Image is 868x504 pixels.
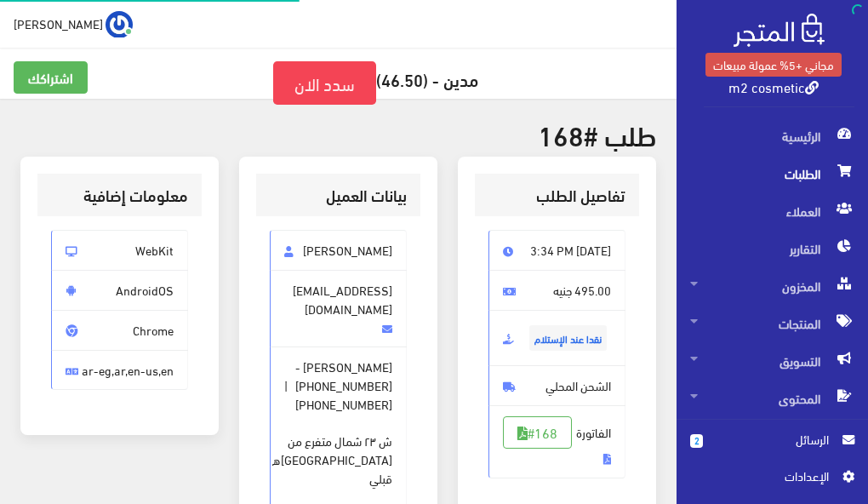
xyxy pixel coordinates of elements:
span: [DATE] 3:34 PM [488,230,625,271]
span: 495.00 جنيه [488,270,625,311]
a: #168 [503,416,572,449]
span: AndroidOS [51,270,188,311]
h3: بيانات العميل [270,187,407,203]
h2: طلب #168 [20,119,656,149]
span: الفاتورة [488,405,625,478]
a: الرئيسية [677,117,868,155]
img: . [734,14,825,47]
a: المخزون [677,267,868,305]
span: Chrome [51,310,188,351]
a: 2 الرسائل [690,430,854,467]
span: العملاء [690,192,854,230]
span: المنتجات [690,305,854,342]
span: WebKit [51,230,188,271]
h3: تفاصيل الطلب [488,187,625,203]
span: الرئيسية [690,117,854,155]
a: العملاء [677,192,868,230]
a: التقارير [677,230,868,267]
span: ar-eg,ar,en-us,en [51,350,188,391]
a: ... [PERSON_NAME] [14,10,133,37]
span: [PERSON_NAME] [14,13,103,34]
span: التقارير [690,230,854,267]
a: سدد الان [273,61,376,105]
span: المخزون [690,267,854,305]
span: [PHONE_NUMBER] [295,376,392,395]
h3: معلومات إضافية [51,187,188,203]
img: ... [106,11,133,38]
a: m2 cosmetic [728,74,819,99]
span: نقدا عند الإستلام [529,325,607,351]
span: الرسائل [717,430,829,449]
span: الطلبات [690,155,854,192]
a: مجاني +5% عمولة مبيعات [705,53,842,77]
span: [PHONE_NUMBER] [295,395,392,414]
a: المنتجات [677,305,868,342]
span: [PERSON_NAME] [270,230,407,271]
span: [EMAIL_ADDRESS][DOMAIN_NAME] [270,270,407,347]
a: اشتراكك [14,61,88,94]
h5: مدين - (46.50) [14,61,663,105]
span: المحتوى [690,380,854,417]
span: الشحن المحلي [488,365,625,406]
span: التسويق [690,342,854,380]
a: الطلبات [677,155,868,192]
span: اﻹعدادات [704,467,828,485]
span: 2 [690,434,703,448]
a: اﻹعدادات [690,467,854,494]
a: المحتوى [677,380,868,417]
